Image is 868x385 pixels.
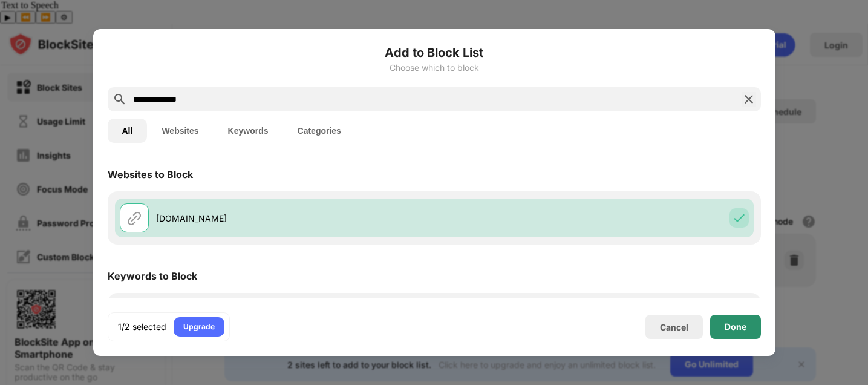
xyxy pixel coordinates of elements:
[283,119,356,143] button: Categories
[108,44,761,62] h6: Add to Block List
[214,119,283,143] button: Keywords
[118,321,166,333] div: 1/2 selected
[156,212,434,225] div: [DOMAIN_NAME]
[742,92,756,107] img: search-close
[183,321,215,333] div: Upgrade
[108,270,197,282] div: Keywords to Block
[660,322,688,332] div: Cancel
[113,92,127,107] img: search.svg
[108,119,148,143] button: All
[108,63,761,73] div: Choose which to block
[725,322,746,332] div: Done
[127,211,142,225] img: url.svg
[108,168,193,180] div: Websites to Block
[147,119,213,143] button: Websites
